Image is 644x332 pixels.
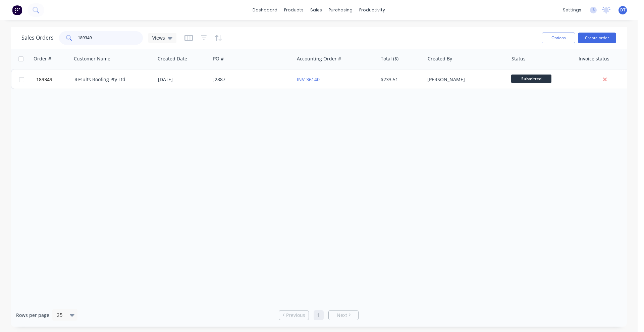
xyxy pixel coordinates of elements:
[356,5,388,15] div: productivity
[78,31,143,45] input: Search...
[511,75,551,83] span: Submitted
[12,5,22,15] img: Factory
[21,35,54,41] h1: Sales Orders
[16,312,49,319] span: Rows per page
[381,55,398,62] div: Total ($)
[329,312,358,319] a: Next page
[34,55,51,62] div: Order #
[213,76,288,83] div: J2887
[428,55,452,62] div: Created By
[578,33,616,43] button: Create order
[620,7,626,13] span: DT
[213,55,224,62] div: PO #
[34,69,74,90] button: 189349
[337,312,347,319] span: Next
[286,312,305,319] span: Previous
[559,5,585,15] div: settings
[74,76,149,83] div: Results Roofing Pty Ltd
[152,34,165,41] span: Views
[512,55,526,62] div: Status
[276,310,361,320] ul: Pagination
[325,5,356,15] div: purchasing
[297,55,341,62] div: Accounting Order #
[281,5,307,15] div: products
[307,5,325,15] div: sales
[297,76,320,83] a: INV-36140
[579,55,609,62] div: Invoice status
[427,76,502,83] div: [PERSON_NAME]
[249,5,281,15] a: dashboard
[74,55,110,62] div: Customer Name
[279,312,309,319] a: Previous page
[542,33,575,43] button: Options
[158,76,208,83] div: [DATE]
[314,310,324,320] a: Page 1 is your current page
[36,76,52,83] span: 189349
[381,76,420,83] div: $233.51
[158,55,187,62] div: Created Date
